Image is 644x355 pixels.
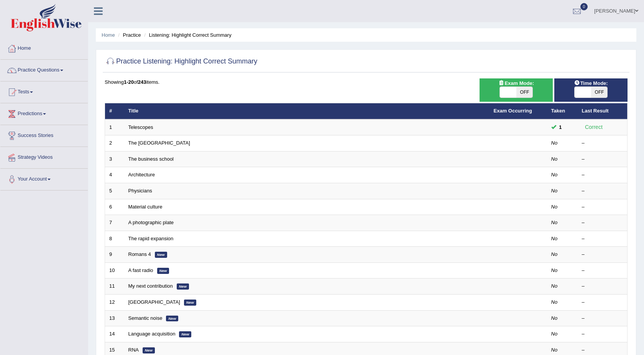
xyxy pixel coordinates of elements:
td: 11 [105,278,124,295]
span: Exam Mode: [495,79,537,87]
a: The [GEOGRAPHIC_DATA] [128,140,190,146]
a: Physicians [128,188,152,194]
a: The rapid expansion [128,236,174,241]
div: – [582,331,623,338]
th: Title [124,103,490,119]
em: No [551,220,558,225]
div: – [582,315,623,322]
em: No [551,267,558,273]
div: – [582,347,623,354]
a: Practice Questions [0,60,88,79]
h2: Practice Listening: Highlight Correct Summary [105,56,257,67]
td: 6 [105,199,124,215]
em: No [551,204,558,210]
a: Home [0,38,88,57]
td: 14 [105,326,124,342]
div: – [582,283,623,290]
a: [GEOGRAPHIC_DATA] [128,299,180,305]
td: 12 [105,294,124,310]
div: – [582,267,623,274]
em: No [551,315,558,321]
a: Tests [0,81,88,101]
a: Language acquisition [128,331,176,337]
em: New [184,300,196,306]
div: Showing of items. [105,78,628,86]
div: – [582,187,623,195]
div: – [582,204,623,211]
td: 4 [105,167,124,183]
td: 8 [105,231,124,247]
a: Romans 4 [128,251,151,257]
em: New [143,347,155,353]
a: Strategy Videos [0,147,88,166]
a: The business school [128,156,174,162]
em: New [155,252,167,258]
em: New [166,316,178,322]
em: No [551,156,558,162]
em: New [157,268,169,274]
em: New [177,283,189,290]
li: Practice [116,31,141,39]
div: – [582,156,623,163]
span: OFF [516,87,533,98]
div: – [582,251,623,258]
em: No [551,331,558,337]
td: 7 [105,215,124,231]
em: No [551,236,558,241]
span: OFF [591,87,608,98]
div: – [582,171,623,179]
b: 243 [138,79,146,85]
a: Semantic noise [128,315,163,321]
a: A photographic plate [128,220,174,225]
span: 0 [580,3,588,10]
em: No [551,140,558,146]
th: # [105,103,124,119]
a: Material culture [128,204,163,210]
em: No [551,251,558,257]
div: – [582,140,623,147]
em: No [551,347,558,353]
th: Taken [547,103,578,119]
a: RNA [128,347,139,353]
a: Success Stories [0,125,88,144]
li: Listening: Highlight Correct Summary [142,31,232,39]
td: 9 [105,247,124,263]
th: Last Result [578,103,628,119]
div: – [582,219,623,226]
td: 1 [105,119,124,135]
em: No [551,172,558,177]
b: 1-20 [124,79,134,85]
a: My next contribution [128,283,173,289]
div: Correct [582,123,606,132]
td: 3 [105,151,124,167]
a: Your Account [0,169,88,188]
td: 13 [105,310,124,326]
a: Architecture [128,172,155,177]
em: No [551,188,558,194]
span: Time Mode: [571,79,611,87]
td: 10 [105,262,124,278]
a: Exam Occurring [494,108,532,114]
em: New [179,331,191,337]
span: You can still take this question [556,123,565,131]
em: No [551,299,558,305]
a: Telescopes [128,124,153,130]
a: Home [102,32,115,38]
div: – [582,235,623,243]
div: Show exams occurring in exams [480,78,553,102]
a: Predictions [0,103,88,122]
td: 5 [105,183,124,199]
em: No [551,283,558,289]
a: A fast radio [128,267,153,273]
td: 2 [105,135,124,151]
div: – [582,299,623,306]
